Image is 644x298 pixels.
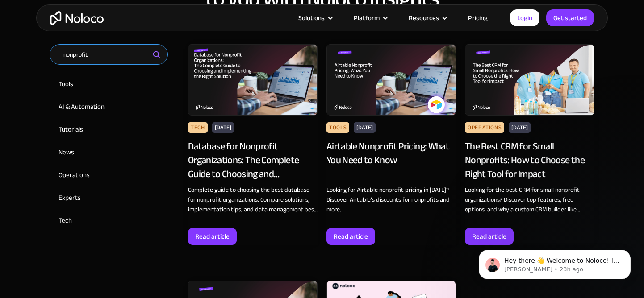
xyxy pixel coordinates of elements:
a: Tools[DATE]Airtable Nonprofit Pricing: What You Need to KnowLooking for Airtable nonprofit pricin... [326,44,456,245]
div: Platform [354,12,380,24]
a: Login [510,9,539,26]
div: [DATE] [354,122,376,133]
a: Tech[DATE]Database for Nonprofit Organizations: The Complete Guide to Choosing and Implementing t... [188,44,318,245]
div: Database for Nonprofit Organizations: The Complete Guide to Choosing and Implementing the Right S... [188,140,318,181]
a: Operations[DATE]The Best CRM for Small Nonprofits: How to Choose the Right Tool for ImpactLooking... [465,44,594,245]
div: Read article [195,231,230,242]
a: home [50,11,104,25]
div: [DATE] [212,122,234,133]
div: Airtable Nonprofit Pricing: What You Need to Know [326,140,456,181]
div: Resources [409,12,439,24]
div: Complete guide to choosing the best database for nonprofit organizations. Compare solutions, impl... [188,185,318,215]
div: Operations [465,122,504,133]
div: Read article [334,231,368,242]
div: Tools [326,122,349,133]
a: Get started [546,9,594,26]
div: Resources [397,12,457,24]
div: Platform [343,12,397,24]
div: Looking for Airtable nonprofit pricing in [DATE]? Discover Airtable’s discounts for nonprofits an... [326,185,456,215]
form: Email Form 2 [50,44,179,231]
a: Pricing [457,12,499,24]
div: Solutions [298,12,325,24]
input: Search [50,44,168,65]
div: The Best CRM for Small Nonprofits: How to Choose the Right Tool for Impact [465,140,594,181]
iframe: Intercom notifications message [465,231,644,294]
div: Tech [188,122,208,133]
div: Looking for the best CRM for small nonprofit organizations? Discover top features, free options, ... [465,185,594,215]
div: [DATE] [509,122,531,133]
div: Solutions [287,12,343,24]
